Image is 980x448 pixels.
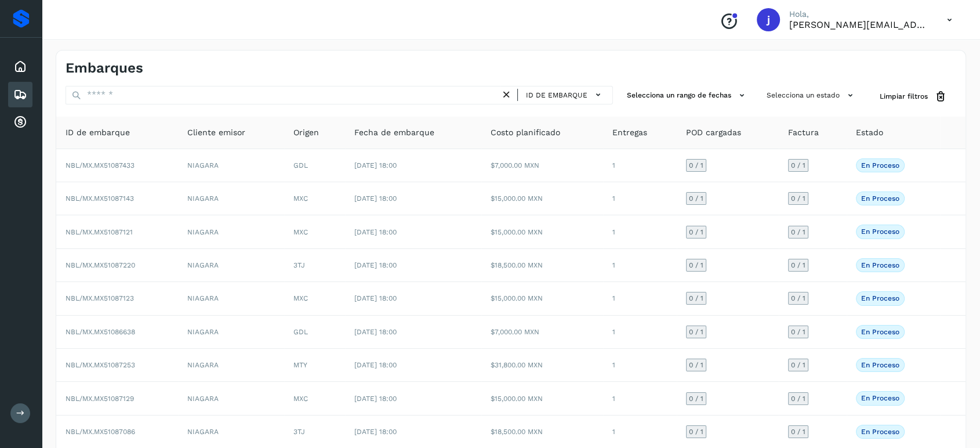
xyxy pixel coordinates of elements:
[791,229,805,236] span: 0 / 1
[354,294,397,302] span: [DATE] 18:00
[603,316,677,349] td: 1
[284,249,345,282] td: 3TJ
[284,349,345,382] td: MTY
[284,182,345,215] td: MXC
[66,395,134,403] span: NBL/MX.MX51087129
[689,229,703,236] span: 0 / 1
[354,261,397,269] span: [DATE] 18:00
[861,161,899,169] p: En proceso
[861,227,899,236] p: En proceso
[66,60,143,77] h4: Embarques
[187,127,245,139] span: Cliente emisor
[66,261,135,269] span: NBL/MX.MX51087220
[861,261,899,269] p: En proceso
[791,195,805,202] span: 0 / 1
[791,262,805,269] span: 0 / 1
[354,127,434,139] span: Fecha de embarque
[762,86,861,105] button: Selecciona un estado
[689,162,703,169] span: 0 / 1
[522,86,608,103] button: ID de embarque
[789,9,928,19] p: Hola,
[354,395,397,403] span: [DATE] 18:00
[66,361,135,369] span: NBL/MX.MX51087253
[481,149,603,182] td: $7,000.00 MXN
[284,316,345,349] td: GDL
[8,110,32,135] div: Cuentas por cobrar
[612,127,647,139] span: Entregas
[66,294,134,302] span: NBL/MX.MX51087123
[603,182,677,215] td: 1
[861,428,899,436] p: En proceso
[293,127,319,139] span: Origen
[178,182,284,215] td: NIAGARA
[689,328,703,335] span: 0 / 1
[870,86,956,107] button: Limpiar filtros
[603,382,677,415] td: 1
[689,428,703,435] span: 0 / 1
[354,328,397,336] span: [DATE] 18:00
[689,395,703,402] span: 0 / 1
[354,361,397,369] span: [DATE] 18:00
[481,249,603,282] td: $18,500.00 MXN
[861,294,899,302] p: En proceso
[178,149,284,182] td: NIAGARA
[861,194,899,203] p: En proceso
[481,182,603,215] td: $15,000.00 MXN
[178,316,284,349] td: NIAGARA
[66,127,130,139] span: ID de embarque
[354,428,397,436] span: [DATE] 18:00
[861,394,899,402] p: En proceso
[603,149,677,182] td: 1
[481,382,603,415] td: $15,000.00 MXN
[481,316,603,349] td: $7,000.00 MXN
[689,195,703,202] span: 0 / 1
[284,149,345,182] td: GDL
[789,19,928,30] p: javier@rfllogistics.com.mx
[880,91,928,102] span: Limpiar filtros
[791,395,805,402] span: 0 / 1
[861,328,899,336] p: En proceso
[8,54,32,80] div: Inicio
[66,228,133,236] span: NBL/MX.MX51087121
[66,161,135,169] span: NBL/MX.MX51087433
[622,86,753,105] button: Selecciona un rango de fechas
[686,127,741,139] span: POD cargadas
[178,215,284,248] td: NIAGARA
[791,362,805,368] span: 0 / 1
[66,194,134,203] span: NBL/MX.MX51087143
[481,282,603,315] td: $15,000.00 MXN
[481,349,603,382] td: $31,800.00 MXN
[603,282,677,315] td: 1
[689,295,703,302] span: 0 / 1
[354,161,397,169] span: [DATE] 18:00
[861,361,899,369] p: En proceso
[603,215,677,248] td: 1
[788,127,819,139] span: Factura
[689,262,703,269] span: 0 / 1
[354,228,397,236] span: [DATE] 18:00
[791,428,805,435] span: 0 / 1
[481,215,603,248] td: $15,000.00 MXN
[284,215,345,248] td: MXC
[603,249,677,282] td: 1
[856,127,883,139] span: Estado
[66,328,135,336] span: NBL/MX.MX51086638
[354,194,397,203] span: [DATE] 18:00
[791,328,805,335] span: 0 / 1
[178,282,284,315] td: NIAGARA
[8,82,32,107] div: Embarques
[791,162,805,169] span: 0 / 1
[491,127,560,139] span: Costo planificado
[178,349,284,382] td: NIAGARA
[791,295,805,302] span: 0 / 1
[66,428,135,436] span: NBL/MX.MX51087086
[178,382,284,415] td: NIAGARA
[603,349,677,382] td: 1
[689,362,703,368] span: 0 / 1
[178,249,284,282] td: NIAGARA
[284,282,345,315] td: MXC
[284,382,345,415] td: MXC
[526,90,587,100] span: ID de embarque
